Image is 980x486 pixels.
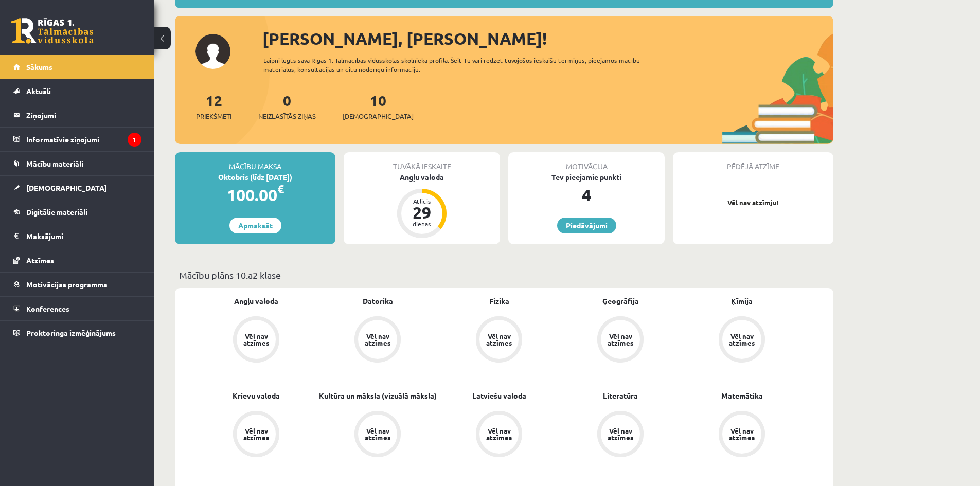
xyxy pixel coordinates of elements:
span: Priekšmeti [196,111,231,121]
a: Vēl nav atzīmes [438,316,560,365]
a: Mācību materiāli [13,152,141,175]
span: Motivācijas programma [26,280,108,289]
a: Sākums [13,55,141,79]
a: Aktuāli [13,79,141,103]
div: Motivācija [508,152,665,172]
span: € [277,182,284,196]
div: Vēl nav atzīmes [242,333,271,346]
p: Vēl nav atzīmju! [678,197,828,208]
span: Mācību materiāli [26,159,83,168]
a: Krievu valoda [233,390,280,401]
a: Angļu valoda Atlicis 29 dienas [344,172,500,240]
a: Apmaksāt [229,218,281,233]
span: Atzīmes [26,256,54,265]
div: Vēl nav atzīmes [606,333,635,346]
a: Ziņojumi [13,103,141,127]
div: Vēl nav atzīmes [727,333,756,346]
div: Vēl nav atzīmes [242,427,271,441]
div: Vēl nav atzīmes [485,427,513,441]
i: 1 [128,133,141,147]
a: Vēl nav atzīmes [317,316,438,365]
a: Informatīvie ziņojumi1 [13,128,141,151]
div: Vēl nav atzīmes [363,333,392,346]
a: Ģeogrāfija [602,296,639,307]
a: Digitālie materiāli [13,200,141,224]
div: Vēl nav atzīmes [727,427,756,441]
a: Vēl nav atzīmes [681,316,803,365]
div: Pēdējā atzīme [673,152,833,172]
div: Mācību maksa [175,152,335,172]
a: Vēl nav atzīmes [195,316,317,365]
a: Atzīmes [13,248,141,272]
a: Piedāvājumi [557,218,616,233]
div: Laipni lūgts savā Rīgas 1. Tālmācības vidusskolas skolnieka profilā. Šeit Tu vari redzēt tuvojošo... [263,56,658,74]
a: Maksājumi [13,224,141,248]
div: 100.00 [175,183,335,207]
div: dienas [406,221,437,227]
div: Tuvākā ieskaite [344,152,500,172]
div: Vēl nav atzīmes [485,333,513,346]
a: Datorika [363,296,393,307]
legend: Informatīvie ziņojumi [26,128,141,151]
span: Aktuāli [26,86,51,96]
div: 29 [406,204,437,221]
span: Sākums [26,62,52,71]
a: [DEMOGRAPHIC_DATA] [13,176,141,200]
div: Tev pieejamie punkti [508,172,665,183]
a: Matemātika [721,390,763,401]
a: Latviešu valoda [472,390,526,401]
div: [PERSON_NAME], [PERSON_NAME]! [262,26,833,51]
a: Vēl nav atzīmes [560,411,681,459]
a: Angļu valoda [234,296,278,307]
p: Mācību plāns 10.a2 klase [179,268,829,282]
a: Rīgas 1. Tālmācības vidusskola [11,18,94,44]
a: Kultūra un māksla (vizuālā māksla) [319,390,437,401]
span: Digitālie materiāli [26,207,87,217]
a: 10[DEMOGRAPHIC_DATA] [343,91,414,121]
legend: Maksājumi [26,224,141,248]
a: 0Neizlasītās ziņas [258,91,316,121]
div: Angļu valoda [344,172,500,183]
a: Proktoringa izmēģinājums [13,321,141,345]
span: Konferences [26,304,69,313]
a: Motivācijas programma [13,273,141,296]
span: Neizlasītās ziņas [258,111,316,121]
span: Proktoringa izmēģinājums [26,328,116,337]
a: Vēl nav atzīmes [317,411,438,459]
a: Fizika [489,296,509,307]
a: Literatūra [603,390,638,401]
div: Vēl nav atzīmes [606,427,635,441]
div: Oktobris (līdz [DATE]) [175,172,335,183]
a: Konferences [13,297,141,320]
a: Ķīmija [731,296,753,307]
div: Vēl nav atzīmes [363,427,392,441]
a: Vēl nav atzīmes [195,411,317,459]
div: Atlicis [406,198,437,204]
a: Vēl nav atzīmes [681,411,803,459]
div: 4 [508,183,665,207]
span: [DEMOGRAPHIC_DATA] [26,183,107,192]
a: 12Priekšmeti [196,91,231,121]
a: Vēl nav atzīmes [438,411,560,459]
span: [DEMOGRAPHIC_DATA] [343,111,414,121]
a: Vēl nav atzīmes [560,316,681,365]
legend: Ziņojumi [26,103,141,127]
